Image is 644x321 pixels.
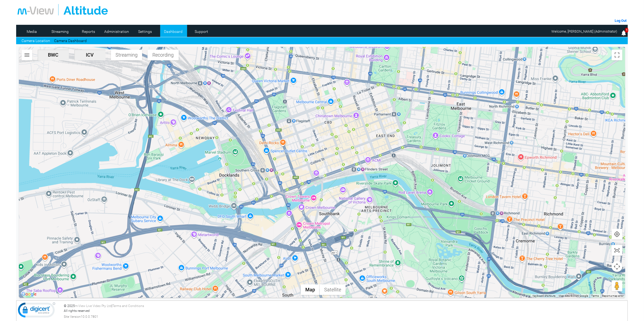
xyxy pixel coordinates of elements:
img: svg+xml,%3Csvg%20xmlns%3D%22http%3A%2F%2Fwww.w3.org%2F2000%2Fsvg%22%20height%3D%2224%22%20viewBox... [614,247,620,254]
span: BWC [40,52,67,58]
button: Map camera controls [612,261,622,272]
a: Settings [132,27,158,36]
a: Log Out [615,19,626,23]
img: bell25.png [621,30,627,36]
div: Site Version [64,314,626,319]
span: Streaming [113,52,140,58]
span: ICV [76,52,103,58]
span: Map data ©2025 Google [559,294,588,297]
a: Camera Dashboard [54,38,87,44]
button: BWC [38,50,69,60]
a: Open this area in Google Maps (opens a new window) [20,291,38,298]
img: Google [20,291,38,298]
button: Show user location [612,229,622,240]
a: Terms (opens in new tab) [591,294,599,297]
a: Reports [75,27,101,36]
button: Search [22,50,32,60]
a: m-View Live Video Pty Ltd [75,304,111,308]
img: DigiCert Secured Site Seal [18,302,55,320]
img: svg+xml,%3Csvg%20xmlns%3D%22http%3A%2F%2Fwww.w3.org%2F2000%2Fsvg%22%20height%3D%2224%22%20viewBox... [614,231,620,237]
button: Show all cameras [612,245,622,256]
span: Recording [150,52,177,58]
a: Report a map error [602,294,624,297]
span: 10.0.0.7801 [81,314,98,319]
a: Terms and Conditions [112,304,144,308]
div: YLF415 [319,167,324,177]
button: Show street map [301,284,320,295]
button: Keyboard shortcuts [533,294,555,298]
div: © 2025 | All rights reserved [64,303,626,319]
a: Dashboard [160,27,186,36]
a: Support [188,27,215,36]
img: svg+xml,%3Csvg%20xmlns%3D%22http%3A%2F%2Fwww.w3.org%2F2000%2Fsvg%22%20height%3D%2224%22%20viewBox... [24,52,30,58]
button: Streaming [111,50,142,60]
a: Streaming [47,27,73,36]
button: Show satellite imagery [320,284,346,295]
button: Recording [148,50,179,60]
a: Administration [104,27,130,36]
button: ICV [74,50,106,60]
a: Camera Location [22,38,50,44]
button: Drag Pegman onto the map to open Street View [612,281,622,291]
span: 1 [625,28,628,33]
button: Toggle fullscreen view [612,50,622,60]
a: Media [19,27,45,36]
span: Welcome, [PERSON_NAME] (Administrator) [551,29,617,33]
